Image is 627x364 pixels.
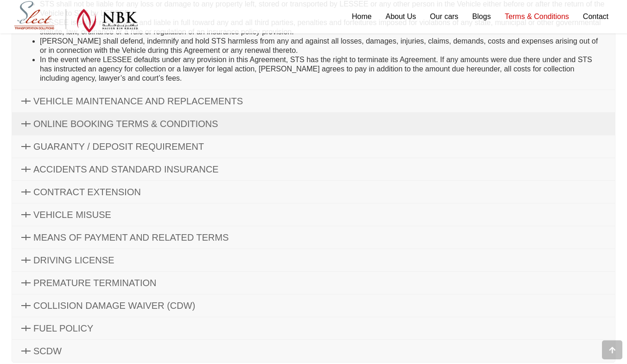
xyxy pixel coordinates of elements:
span: PREMATURE TERMINATION [33,278,157,288]
span: ACCIDENTS AND STANDARD INSURANCE [33,164,219,174]
a: DRIVING LICENSE [12,249,615,271]
li: In the event where LESSEE defaults under any provision in this Agreement, STS has the right to te... [40,55,606,83]
span: GUARANTY / DEPOSIT REQUIREMENT [33,141,204,152]
a: VEHICLE MAINTENANCE AND REPLACEMENTS [12,90,615,112]
div: Go to top [602,340,622,359]
span: CONTRACT EXTENSION [33,187,141,197]
a: FUEL POLICY [12,317,615,339]
span: ONLINE BOOKING TERMS & CONDITIONS [33,119,218,129]
span: VEHICLE MISUSE [33,210,111,220]
a: SCDW [12,340,615,362]
a: MEANS OF PAYMENT AND RELATED TERMS [12,226,615,249]
a: ONLINE BOOKING TERMS & CONDITIONS [12,113,615,135]
span: COLLISION DAMAGE WAIVER (CDW) [33,300,195,311]
li: [PERSON_NAME] shall defend, indemnify and hold STS harmless from any and against all losses, dama... [40,37,606,55]
span: DRIVING LICENSE [33,255,114,265]
a: PREMATURE TERMINATION [12,272,615,294]
span: FUEL POLICY [33,323,93,333]
a: GUARANTY / DEPOSIT REQUIREMENT [12,135,615,158]
img: Select Rent a Car [14,1,138,33]
a: COLLISION DAMAGE WAIVER (CDW) [12,294,615,317]
a: ACCIDENTS AND STANDARD INSURANCE [12,158,615,180]
a: CONTRACT EXTENSION [12,181,615,203]
span: VEHICLE MAINTENANCE AND REPLACEMENTS [33,96,243,106]
span: SCDW [33,346,62,356]
span: MEANS OF PAYMENT AND RELATED TERMS [33,232,229,243]
a: VEHICLE MISUSE [12,204,615,226]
